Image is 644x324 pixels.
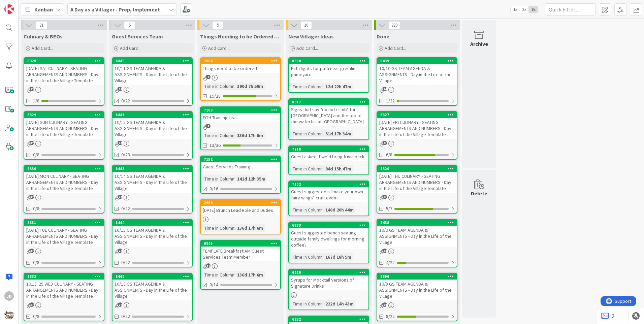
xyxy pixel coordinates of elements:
[112,166,192,172] div: 8443
[116,166,192,171] div: 8443
[24,273,104,280] div: 8332
[511,6,520,13] span: 1x
[323,83,324,90] span: :
[33,151,39,158] span: 0/8
[30,302,34,307] span: 37
[291,206,323,214] div: Time in Column
[292,223,368,228] div: 6833
[201,107,280,122] div: 7103FOH Training List
[208,45,230,51] span: Add Card...
[289,316,368,322] div: 6832
[377,33,389,40] span: Done
[70,6,191,13] b: A Day as a Villager - Prep, Implement and Execute
[292,270,368,275] div: 6226
[289,146,368,152] div: 7718
[116,112,192,117] div: 8441
[291,165,323,172] div: Time in Column
[118,87,122,91] span: 24
[386,151,392,158] span: 6/8
[121,313,130,320] span: 0/22
[386,313,395,320] span: 8/22
[24,172,104,193] div: [DATE] MON CULINARY - SEATING ARRANGEMENTS AND NUMBERS - Day in the Life of the Village Template
[33,259,39,266] span: 0/8
[201,64,280,73] div: Things need to be ordered
[204,200,280,205] div: 2689
[324,83,353,90] div: 12d 22h 47m
[383,302,387,307] span: 24
[112,273,192,280] div: 8442
[234,175,235,183] span: :
[545,3,595,15] input: Quick Filter...
[24,112,104,139] div: 8329[DATE] SUN CULINARY - SEATING ARRANGEMENTS AND NUMBERS - Day in the Life of the Village Template
[121,205,130,212] span: 0/22
[289,99,368,105] div: 8017
[4,291,14,301] div: JD
[289,269,368,276] div: 6226
[24,226,104,247] div: [DATE] TUE CULINARY - SEATING ARRANGEMENTS AND NUMBERS - Day in the Life of the Village Template
[289,105,368,126] div: Signs that say "do not climb" for [GEOGRAPHIC_DATA] and the top of the waterfall at [GEOGRAPHIC_D...
[201,240,280,261] div: 6945TEMPLATE Breakfast AM Guest Services Team Member
[235,83,265,90] div: 390d 7h 50m
[291,300,323,307] div: Time in Column
[112,220,192,226] div: 8444
[377,280,457,300] div: 10/8 GS TEAM AGENDA & ASSIGNMENTS - Day in the Life of the Village
[30,141,34,145] span: 37
[323,253,324,261] span: :
[32,45,53,51] span: Add Card...
[324,165,353,172] div: 84d 15h 47m
[234,83,235,90] span: :
[323,300,324,307] span: :
[289,228,368,249] div: Guest suggested bench seating outside family dwellings for morning coffee\
[377,58,457,64] div: 8439
[289,152,368,161] div: Guest asked if we'd bring trivia back
[234,132,235,139] span: :
[300,21,312,29] span: 16
[27,112,104,117] div: 8329
[289,58,368,79] div: 8360Path lights for path near gremlin gameyard
[24,118,104,139] div: [DATE] SUN CULINARY - SEATING ARRANGEMENTS AND NUMBERS - Day in the Life of the Village Template
[118,195,122,199] span: 24
[210,93,221,100] span: 19/28
[323,206,324,214] span: :
[201,156,280,162] div: 7152
[112,112,192,139] div: 844110/12 GS TEAM AGENDA & ASSIGNMENTS - Day in the Life of the Village
[24,166,104,193] div: 8330[DATE] MON CULINARY - SEATING ARRANGEMENTS AND NUMBERS - Day in the Life of the Village Template
[4,4,14,14] img: Visit kanbanzone.com
[289,276,368,290] div: Syrups for Mocktail Versions of Signature Drinks
[203,83,234,90] div: Time in Column
[120,45,141,51] span: Add Card...
[291,253,323,261] div: Time in Column
[529,6,538,13] span: 3x
[203,224,234,232] div: Time in Column
[112,273,192,300] div: 844210/13 GS TEAM AGENDA & ASSIGNMENTS - Day in the Life of the Village
[235,132,265,139] div: 136d 17h 6m
[124,21,135,29] span: 5
[377,273,457,280] div: 8396
[210,281,218,288] span: 0/14
[377,166,457,193] div: 8326[DATE] THU CULINARY - SEATING ARRANGEMENTS AND NUMBERS - Day in the Life of the Village Template
[324,130,353,137] div: 51d 17h 34m
[112,226,192,247] div: 10/15 GS TEAM AGENDA & ASSIGNMENTS - Day in the Life of the Village
[289,64,368,79] div: Path lights for path near gremlin gameyard
[377,112,457,139] div: 8327[DATE] FRI CULINARY - SEATING ARRANGEMENTS AND NUMBERS - Day in the Life of the Village Template
[201,58,280,64] div: 2858
[204,241,280,246] div: 6945
[288,33,334,40] span: New Villager Ideas
[30,195,34,199] span: 37
[520,6,529,13] span: 2x
[383,249,387,253] span: 24
[289,222,368,249] div: 6833Guest suggested bench seating outside family dwellings for morning coffee\
[24,58,104,64] div: 8328
[380,112,457,117] div: 8327
[27,220,104,225] div: 8331
[383,195,387,199] span: 43
[27,166,104,171] div: 8330
[116,220,192,225] div: 8444
[121,151,130,158] span: 0/23
[289,99,368,126] div: 8017Signs that say "do not climb" for [GEOGRAPHIC_DATA] and the top of the waterfall at [GEOGRAPH...
[201,113,280,122] div: FOH Training List
[377,273,457,300] div: 839610/8 GS TEAM AGENDA & ASSIGNMENTS - Day in the Life of the Village
[201,156,280,171] div: 7152Guest Services Training
[112,220,192,247] div: 844410/15 GS TEAM AGENDA & ASSIGNMENTS - Day in the Life of the Village
[24,33,63,40] span: Culinary & BEOs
